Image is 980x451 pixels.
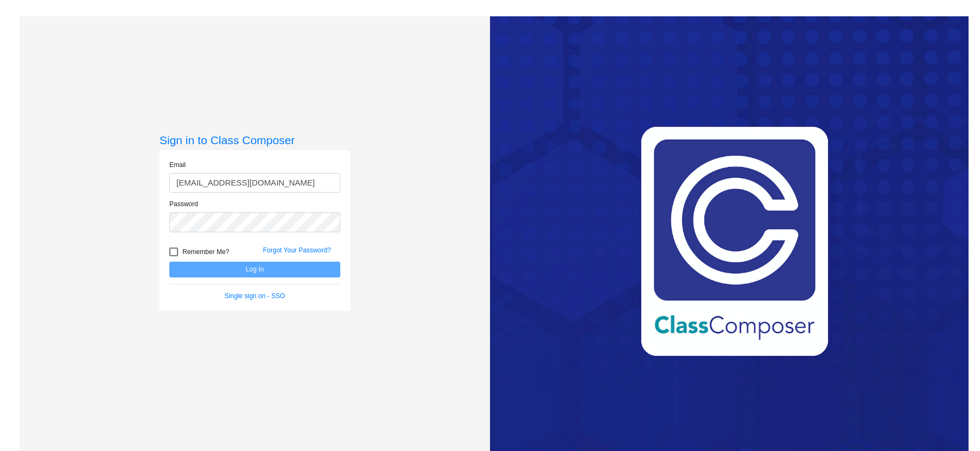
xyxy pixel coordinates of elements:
span: Remember Me? [182,245,229,258]
label: Password [169,199,198,209]
h3: Sign in to Class Composer [160,133,350,147]
a: Single sign on - SSO [224,292,285,300]
a: Forgot Your Password? [263,246,331,254]
label: Email [169,160,186,170]
button: Log In [169,262,340,277]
